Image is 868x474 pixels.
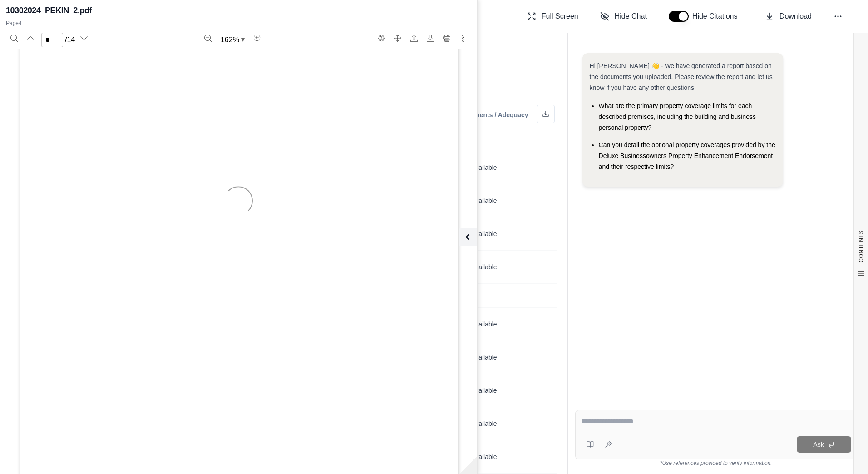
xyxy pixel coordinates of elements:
span: Hide Chat [615,11,647,22]
button: Full Screen [523,7,582,25]
span: Not Available [460,387,497,394]
div: *Use references provided to verify information. [575,459,857,467]
button: Download [761,7,815,25]
button: Download as Excel [537,105,555,123]
button: Switch to the dark theme [374,31,389,45]
button: Zoom document [217,33,248,47]
span: Not Available [460,197,497,204]
p: Page 4 [6,20,471,27]
span: Comments / Adequacy [460,111,528,118]
button: Next page [77,31,91,45]
button: Search [7,31,21,45]
span: What are the primary property coverage limits for each described premises, including the building... [599,102,756,131]
button: More actions [456,31,470,45]
span: Not Available [460,354,497,361]
button: Zoom in [250,31,265,45]
span: Hi [PERSON_NAME] 👋 - We have generated a report based on the documents you uploaded. Please revie... [590,62,773,91]
button: Hide Chat [597,7,651,25]
span: Not Available [460,263,497,271]
button: Zoom out [201,31,215,45]
button: Print [439,31,454,45]
span: / 14 [65,35,75,45]
span: Download [779,11,812,22]
h2: 10302024_PEKIN_2.pdf [6,4,92,17]
span: Not Available [460,453,497,460]
button: Open file [407,31,421,45]
span: Not Available [460,164,497,171]
input: Enter a page number [41,33,63,47]
span: Can you detail the optional property coverages provided by the Deluxe Businessowners Property Enh... [599,141,775,170]
span: 162 % [221,35,239,45]
button: Full screen [390,31,405,45]
button: Previous page [23,31,38,45]
span: Not Available [460,230,497,237]
span: CONTENTS [858,230,865,262]
span: Hide Citations [692,11,743,22]
button: Download [423,31,438,45]
button: Ask [797,436,851,453]
span: Full Screen [542,11,578,22]
span: Ask [813,441,824,448]
span: Not Available [460,321,497,328]
span: Not Available [460,420,497,427]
